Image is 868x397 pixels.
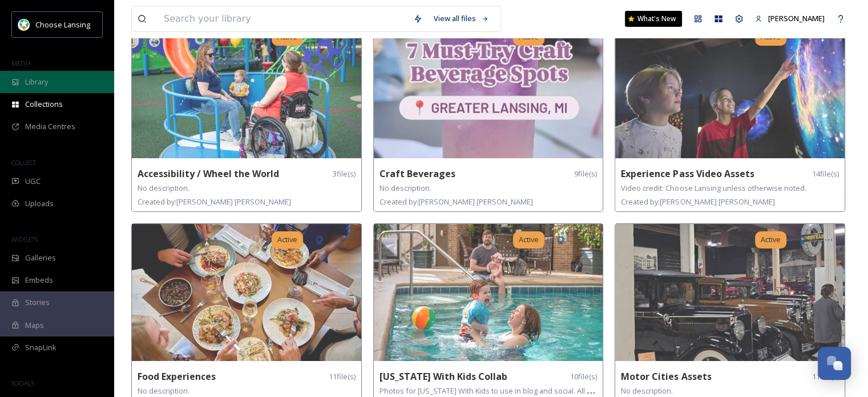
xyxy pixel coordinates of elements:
[25,121,75,132] span: Media Centres
[621,197,774,207] span: Created by: [PERSON_NAME] [PERSON_NAME]
[812,169,839,179] span: 14 file(s)
[621,386,673,396] span: No description.
[615,224,845,361] img: 53f7c83a-3bcf-4caf-969e-2a59f2db7f8a.jpg
[277,234,297,245] span: Active
[380,370,507,383] strong: [US_STATE] With Kids Collab
[380,183,431,193] span: No description.
[749,7,830,30] a: [PERSON_NAME]
[138,167,279,180] strong: Accessibility / Wheel the World
[374,21,603,158] img: 2f506d15-a417-48e7-85d9-feb09bb6b527.jpg
[25,99,63,110] span: Collections
[621,370,711,383] strong: Motor Cities Assets
[11,59,31,67] span: MEDIA
[158,6,407,31] input: Search your library
[519,234,539,245] span: Active
[329,371,356,382] span: 11 file(s)
[25,297,50,308] span: Stories
[818,347,851,380] button: Open Chat
[380,385,770,396] span: Photos for [US_STATE] With Kids to use in blog and social. All images by [PERSON_NAME] unless not...
[11,158,36,167] span: COLLECT
[11,235,38,243] span: WIDGETS
[138,197,291,207] span: Created by: [PERSON_NAME] [PERSON_NAME]
[812,371,839,382] span: 11 file(s)
[574,169,597,179] span: 9 file(s)
[570,371,597,382] span: 10 file(s)
[333,169,356,179] span: 3 file(s)
[374,224,603,361] img: 984fd203-e927-4243-b16f-1efd6458a4b7.jpg
[11,379,34,387] span: SOCIALS
[761,234,781,245] span: Active
[380,197,533,207] span: Created by: [PERSON_NAME] [PERSON_NAME]
[621,183,806,193] span: Video credit: Choose Lansing unless otherwise noted.
[25,252,56,263] span: Galleries
[132,21,361,158] img: 38465706-895e-4425-b1b5-92c7b7c153f5.jpg
[625,11,682,27] a: What's New
[138,370,216,383] strong: Food Experiences
[25,198,54,209] span: Uploads
[380,167,455,180] strong: Craft Beverages
[25,176,41,187] span: UGC
[621,167,754,180] strong: Experience Pass Video Assets
[138,183,189,193] span: No description.
[25,77,48,87] span: Library
[138,386,189,396] span: No description.
[132,224,361,361] img: 134afa61-85b1-4772-8b92-9b3e04381b0e.jpg
[25,342,56,353] span: SnapLink
[25,275,53,286] span: Embeds
[18,19,30,30] img: logo.jpeg
[615,21,845,158] img: c9ceca61-d675-4ce1-b78b-408e87b073f2.jpg
[428,7,495,30] a: View all files
[35,19,90,30] span: Choose Lansing
[768,13,825,23] span: [PERSON_NAME]
[25,320,44,331] span: Maps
